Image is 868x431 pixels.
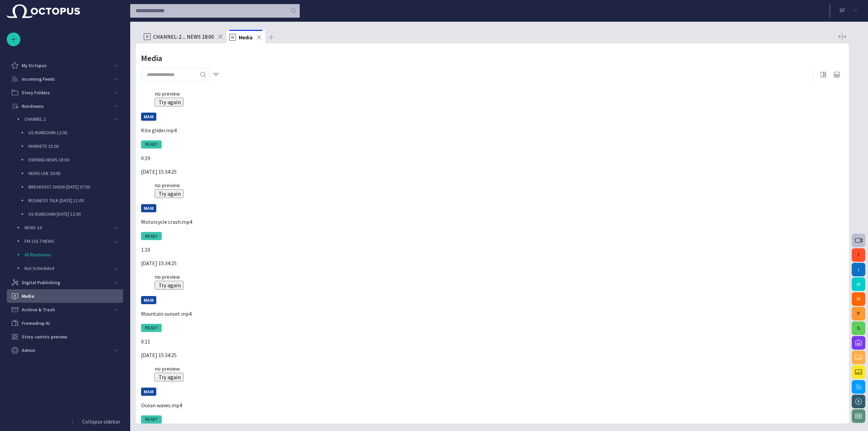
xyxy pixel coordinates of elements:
[28,183,123,190] p: BREAKFAST SHOW [DATE] 07:00
[15,167,123,181] div: NEWS LIVE 20:00
[144,114,154,119] span: MAM
[155,189,183,198] button: Try again
[11,249,123,262] div: All Rundowns
[141,416,162,423] span: READY
[155,98,183,106] button: Try again
[22,306,55,313] p: Archive & Trash
[141,310,844,318] p: Mountain sunset.mp4
[22,103,44,110] p: Rundowns
[141,141,162,148] span: READY
[24,265,110,272] p: Not Scheduled
[28,129,123,136] p: US RUNDOWN 12:00
[24,238,110,244] p: FM 103.7 NEWS
[144,298,154,302] span: MAM
[22,279,60,286] p: Digital Publishing
[144,389,154,394] span: MAM
[226,30,265,43] div: MMedia
[24,251,123,258] p: All Rundowns
[28,143,123,150] p: MARKETS 15:00
[141,401,844,409] p: Ocean waves.mp4
[141,246,844,254] p: 1:10
[28,211,123,217] p: US RUNDOWN [DATE] 12:00
[15,126,123,140] div: US RUNDOWN 12:00
[229,34,236,41] p: M
[141,168,844,176] p: [DATE] 15:34:25
[141,325,162,331] span: READY
[852,321,865,335] button: S
[852,248,865,262] button: f
[155,373,183,381] button: Try again
[22,333,67,340] p: Story-centric preview
[852,263,865,276] button: I
[141,54,162,63] h2: Media
[24,116,110,122] p: CHANNEL 2
[144,33,151,40] p: R
[15,194,123,208] div: BUSINESS TALK [DATE] 11:00
[141,337,844,346] p: 0:11
[22,320,50,327] p: Framedrop AI
[22,347,35,354] p: Admin
[155,182,180,189] span: no preview
[141,126,844,134] p: Kite glider.mp4
[22,89,50,96] p: Story Folders
[141,351,844,359] p: [DATE] 15:34:25
[15,181,123,194] div: BREAKFAST SHOW [DATE] 07:00
[7,415,123,428] button: Collapse sidebar
[7,316,123,330] div: Framedrop AI
[7,330,123,344] div: Story-centric preview
[22,62,47,69] p: My Octopus
[840,6,845,14] p: S F
[22,76,55,82] p: Incoming Feeds
[834,4,864,16] button: SF
[144,206,154,211] span: MAM
[153,33,214,40] span: CHANNEL-2 ... NEWS 18:00
[155,90,180,97] span: no preview
[141,154,844,162] p: 0:19
[28,170,123,177] p: NEWS LIVE 20:00
[28,197,123,204] p: BUSINESS TALK [DATE] 11:00
[852,307,865,320] button: P
[141,233,162,240] span: READY
[141,30,226,43] div: RCHANNEL-2 ... NEWS 18:00
[155,365,180,372] span: no preview
[141,259,844,267] p: [DATE] 15:34:25
[852,292,865,306] button: M
[141,218,844,226] p: Motorcycle crash.mp4
[22,293,34,299] p: Media
[155,273,180,280] span: no preview
[7,59,123,357] ul: main menu
[155,281,183,290] button: Try again
[28,156,123,163] p: EVENING NEWS 18:00
[7,4,80,18] img: Octopus News Room
[15,154,123,167] div: EVENING NEWS 18:00
[852,277,865,291] button: M
[7,289,123,303] div: Media
[24,224,110,231] p: NEWS 24
[15,140,123,154] div: MARKETS 15:00
[15,208,123,221] div: US RUNDOWN [DATE] 12:00
[82,417,120,426] p: Collapse sidebar
[239,34,253,41] span: Media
